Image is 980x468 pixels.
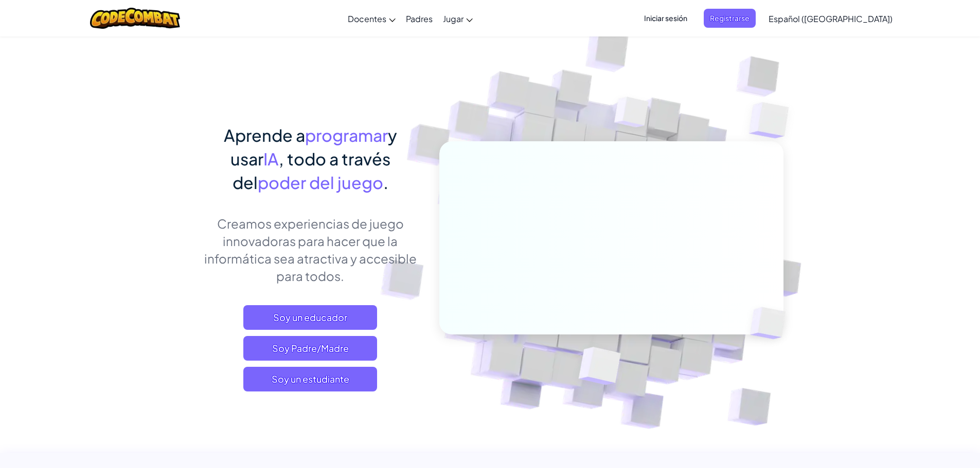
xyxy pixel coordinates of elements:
[763,5,898,32] a: Español ([GEOGRAPHIC_DATA])
[272,373,349,385] font: Soy un estudiante
[443,13,464,24] font: Jugar
[638,9,693,28] button: Iniciar sesión
[644,13,687,23] font: Iniciar sesión
[243,305,377,330] a: Soy un educador
[438,5,478,32] a: Jugar
[733,286,810,361] img: Cubos superpuestos
[401,5,438,32] a: Padres
[263,148,279,169] font: IA
[728,77,817,164] img: Cubos superpuestos
[90,8,180,29] img: Logotipo de CodeCombat
[233,148,390,193] font: , todo a través del
[710,13,750,23] font: Registrarse
[243,336,377,361] a: Soy Padre/Madre
[273,311,347,323] font: Soy un educador
[224,125,305,145] font: Aprende a
[406,13,433,24] font: Padres
[348,13,386,24] font: Docentes
[272,342,349,354] font: Soy Padre/Madre
[258,172,383,193] font: poder del juego
[243,367,377,391] button: Soy un estudiante
[595,77,669,153] img: Cubos superpuestos
[769,13,893,24] font: Español ([GEOGRAPHIC_DATA])
[343,5,401,32] a: Docentes
[704,9,756,28] button: Registrarse
[204,216,417,284] font: Creamos experiencias de juego innovadoras para hacer que la informática sea atractiva y accesible...
[383,172,388,193] font: .
[305,125,388,145] font: programar
[553,325,645,410] img: Cubos superpuestos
